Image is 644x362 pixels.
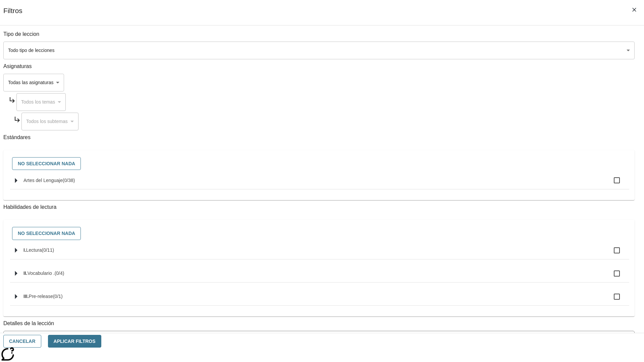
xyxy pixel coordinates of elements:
p: Asignaturas [3,63,635,70]
p: Habilidades de lectura [3,203,635,211]
div: Seleccione un tipo de lección [3,42,635,59]
h1: Filtros [3,7,22,25]
div: Seleccione una Asignatura [16,93,66,111]
span: 0 estándares seleccionados/4 estándares en grupo [55,270,64,276]
span: Artes del Lenguaje [23,178,63,183]
ul: Seleccione habilidades [10,242,629,311]
div: Seleccione una Asignatura [3,74,64,92]
span: II. [23,270,28,276]
button: Cerrar los filtros del Menú lateral [627,3,641,17]
p: Detalles de la lección [3,320,635,327]
span: 0 estándares seleccionados/11 estándares en grupo [42,247,54,253]
div: Seleccione habilidades [9,225,629,242]
span: 0 estándares seleccionados/38 estándares en grupo [63,178,75,183]
p: Estándares [3,134,635,141]
button: No seleccionar nada [12,227,81,240]
ul: Seleccione estándares [10,172,629,195]
span: Lectura [26,247,42,253]
button: No seleccionar nada [12,157,81,170]
div: Seleccione estándares [9,156,629,172]
span: III. [23,294,29,299]
p: Tipo de leccion [3,31,635,38]
div: Seleccione una Asignatura [21,113,78,130]
span: Vocabulario . [28,270,55,276]
span: Pre-release [29,294,53,299]
div: La Actividad cubre los factores a considerar para el ajuste automático del lexile [4,331,634,346]
span: 0 estándares seleccionados/1 estándares en grupo [53,294,63,299]
button: Aplicar Filtros [48,335,101,348]
button: Cancelar [3,335,41,348]
span: I. [23,247,26,253]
